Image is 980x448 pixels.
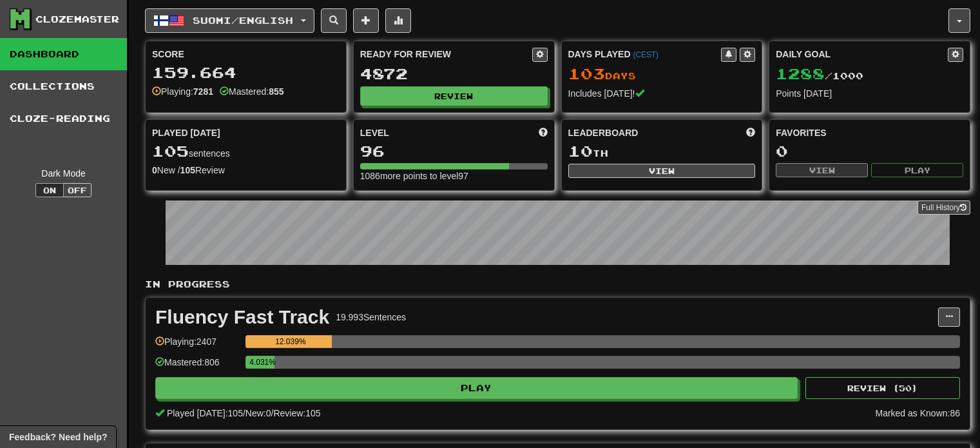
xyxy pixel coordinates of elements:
[167,408,243,418] span: Played [DATE]: 105
[152,48,340,61] div: Score
[568,87,756,100] div: Includes [DATE]!
[776,48,948,62] div: Daily Goal
[269,86,283,97] strong: 855
[155,377,798,399] button: Play
[152,126,220,139] span: Played [DATE]
[776,143,963,159] div: 0
[249,335,331,348] div: 12.039%
[321,8,347,33] button: Search sentences
[360,170,548,182] div: 1086 more points to level 97
[568,66,756,83] div: Day s
[776,87,963,100] div: Points [DATE]
[568,142,593,160] span: 10
[273,408,320,418] span: Review: 105
[776,70,863,81] span: / 1000
[152,165,157,175] strong: 0
[152,142,189,160] span: 105
[152,143,340,160] div: sentences
[245,408,271,418] span: New: 0
[353,8,379,33] button: Add sentence to collection
[145,278,970,291] p: In Progress
[35,183,64,197] button: On
[360,66,548,82] div: 4872
[193,86,213,97] strong: 7281
[633,50,658,59] a: (CEST)
[568,48,722,61] div: Days Played
[918,200,970,215] a: Full History
[568,126,639,139] span: Leaderboard
[249,356,274,369] div: 4.031%
[9,431,107,443] span: Open feedback widget
[155,356,239,377] div: Mastered: 806
[360,86,548,106] button: Review
[805,377,960,399] button: Review (50)
[35,13,119,26] div: Clozemaster
[568,64,605,83] span: 103
[360,126,389,139] span: Level
[10,167,117,180] div: Dark Mode
[220,85,284,98] div: Mastered:
[155,307,329,327] div: Fluency Fast Track
[152,164,340,177] div: New / Review
[385,8,411,33] button: More stats
[145,8,314,33] button: Suomi/English
[568,164,756,178] button: View
[539,126,548,139] span: Score more points to level up
[360,143,548,159] div: 96
[776,64,825,83] span: 1288
[152,64,340,81] div: 159.664
[336,311,406,324] div: 19.993 Sentences
[155,335,239,356] div: Playing: 2407
[63,183,91,197] button: Off
[776,163,868,177] button: View
[193,15,293,26] span: Suomi / English
[746,126,755,139] span: This week in points, UTC
[360,48,532,61] div: Ready for Review
[243,408,245,418] span: /
[180,165,195,175] strong: 105
[271,408,274,418] span: /
[871,163,963,177] button: Play
[875,407,960,420] div: Marked as Known: 86
[776,126,963,139] div: Favorites
[568,143,756,160] div: th
[152,85,213,98] div: Playing:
